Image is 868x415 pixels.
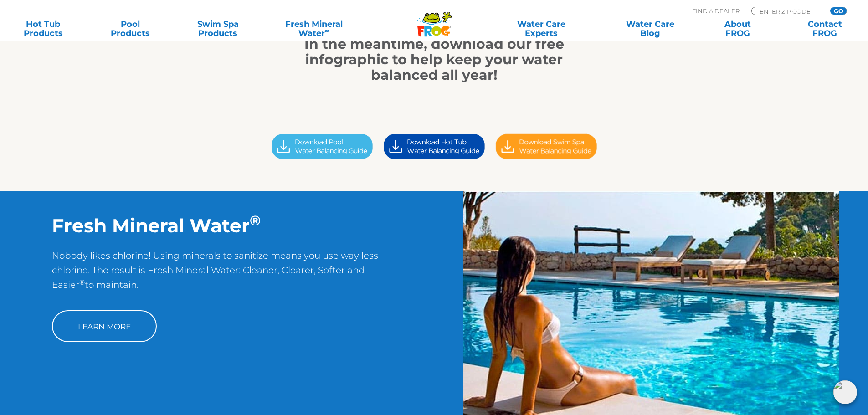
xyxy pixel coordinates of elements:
[616,20,684,38] a: Water CareBlog
[97,20,164,38] a: PoolProducts
[490,131,602,162] img: Download Button (Swim Spa)
[378,131,490,162] img: Download Button (Hot Tub)
[704,20,771,38] a: AboutFROG
[325,27,329,34] sup: ∞
[304,36,564,83] strong: In the meantime, download our free infographic to help keep your water balanced all year!
[52,310,157,342] a: Learn More
[271,20,356,38] a: Fresh MineralWater∞
[184,20,252,38] a: Swim SpaProducts
[791,20,859,38] a: ContactFROG
[759,7,820,15] input: Zip Code Form
[250,212,261,229] sup: ®
[830,7,847,15] input: GO
[833,380,857,404] img: openIcon
[9,20,77,38] a: Hot TubProducts
[266,131,378,162] img: Download Button POOL
[692,7,740,15] p: Find A Dealer
[79,278,85,287] sup: ®
[52,248,382,301] p: Nobody likes chlorine! Using minerals to sanitize means you use way less chlorine. The result is ...
[486,20,596,38] a: Water CareExperts
[52,214,382,237] h2: Fresh Mineral Water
